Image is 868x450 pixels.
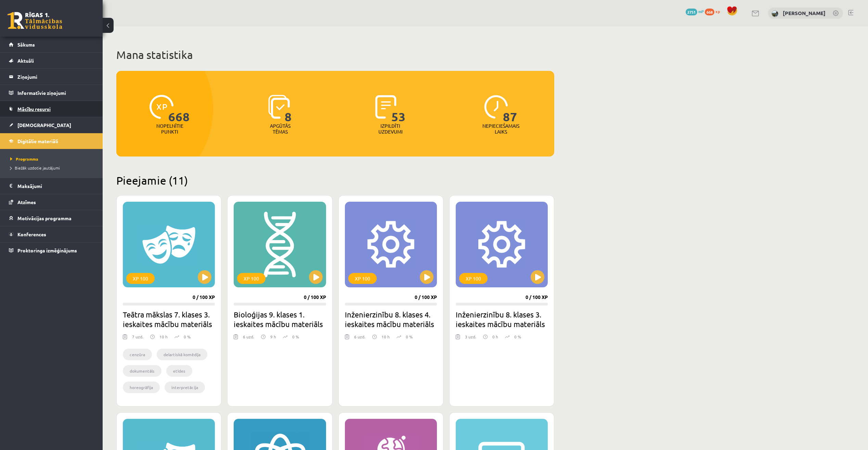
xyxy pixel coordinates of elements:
[482,123,519,135] p: Nepieciešamais laiks
[123,349,152,360] li: cenzūra
[132,334,143,344] div: 7 uzd.
[9,194,94,210] a: Atzīmes
[9,242,94,258] a: Proktoringa izmēģinājums
[484,95,508,119] img: icon-clock-7be60019b62300814b6bd22b8e044499b485619524d84068768e800edab66f18.svg
[126,273,155,284] div: XP 100
[503,95,517,123] span: 87
[17,247,77,253] span: Proktoringa izmēģinājums
[17,41,35,48] span: Sākums
[354,334,365,344] div: 6 uzd.
[686,9,697,15] span: 2751
[8,12,62,29] a: Rīgas 1. Tālmācības vidusskola
[705,9,723,14] a: 668 xp
[705,9,714,15] span: 668
[348,273,377,284] div: XP 100
[17,215,72,221] span: Motivācijas programma
[10,156,96,162] a: Programma
[243,334,254,344] div: 6 uzd.
[9,133,94,149] a: Digitālie materiāli
[234,310,326,329] h2: Bioloģijas 9. klases 1. ieskaites mācību materiāls
[375,95,397,119] img: icon-completed-tasks-ad58ae20a441b2904462921112bc710f1caf180af7a3daa7317a5a94f2d26646.svg
[377,123,404,135] p: Izpildīti uzdevumi
[10,165,60,171] span: Biežāk uzdotie jautājumi
[285,95,292,123] span: 8
[150,95,173,119] img: icon-xp-0682a9bc20223a9ccc6f5883a126b849a74cddfe5390d2b41b4391c66f2066e7.svg
[17,58,34,64] span: Aktuāli
[10,165,96,171] a: Biežāk uzdotie jautājumi
[9,85,94,101] a: Informatīvie ziņojumi
[783,10,826,16] a: [PERSON_NAME]
[514,334,521,340] p: 0 %
[9,210,94,226] a: Motivācijas programma
[9,69,94,85] a: Ziņojumi
[292,334,299,340] p: 0 %
[270,334,276,340] p: 9 h
[157,349,207,360] li: delartiskā komēdija
[166,365,192,377] li: etīdes
[381,334,390,340] p: 10 h
[17,85,94,101] legend: Informatīvie ziņojumi
[168,95,190,123] span: 668
[116,48,554,62] h1: Mana statistika
[345,310,437,329] h2: Inženierzinību 8. klases 4. ieskaites mācību materiāls
[686,9,704,14] a: 2751 mP
[465,334,476,344] div: 3 uzd.
[9,37,94,52] a: Sākums
[184,334,191,340] p: 0 %
[9,178,94,194] a: Maksājumi
[9,53,94,68] a: Aktuāli
[268,95,290,119] img: icon-learned-topics-4a711ccc23c960034f471b6e78daf4a3bad4a20eaf4de84257b87e66633f6470.svg
[17,231,46,237] span: Konferences
[406,334,413,340] p: 0 %
[17,199,36,205] span: Atzīmes
[123,310,215,329] h2: Teātra mākslas 7. klases 3. ieskaites mācību materiāls
[10,156,38,162] span: Programma
[391,95,406,123] span: 53
[17,138,58,144] span: Digitālie materiāli
[698,9,704,14] span: mP
[123,382,160,393] li: horeogrāfija
[17,122,71,128] span: [DEMOGRAPHIC_DATA]
[9,101,94,117] a: Mācību resursi
[17,178,94,194] legend: Maksājumi
[267,123,294,135] p: Apgūtās tēmas
[456,310,548,329] h2: Inženierzinību 8. klases 3. ieskaites mācību materiāls
[156,123,183,135] p: Nopelnītie punkti
[17,106,51,112] span: Mācību resursi
[772,10,778,17] img: Jānis Helvigs
[116,174,554,187] h2: Pieejamie (11)
[159,334,168,340] p: 10 h
[492,334,498,340] p: 0 h
[459,273,488,284] div: XP 100
[9,117,94,133] a: [DEMOGRAPHIC_DATA]
[715,9,720,14] span: xp
[237,273,265,284] div: XP 100
[165,382,205,393] li: interpretācija
[17,69,94,85] legend: Ziņojumi
[123,365,161,377] li: dokumentāls
[9,226,94,242] a: Konferences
